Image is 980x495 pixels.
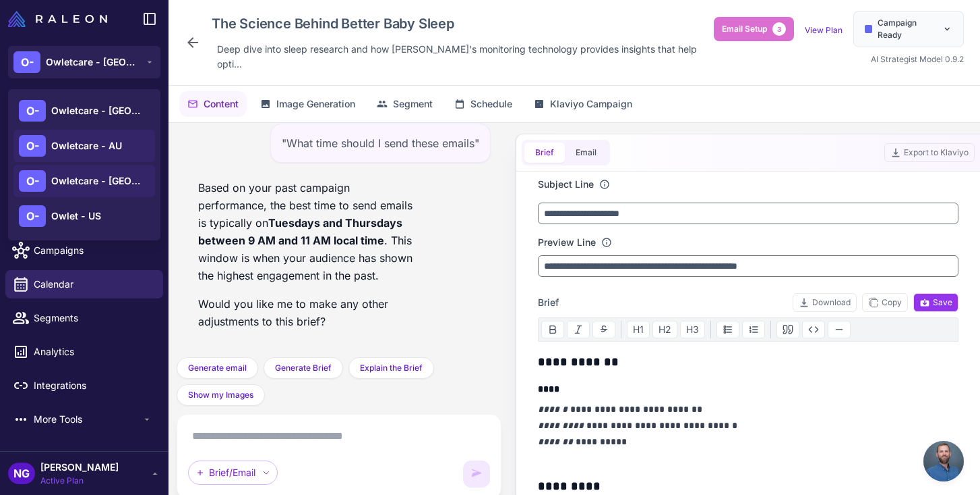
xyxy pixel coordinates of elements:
[550,97,632,111] span: Klaviyo Campaign
[177,357,258,379] button: Generate email
[5,169,163,197] a: Knowledge
[913,293,958,312] button: Save
[526,91,640,117] button: Klaviyo Campaign
[868,296,902,309] span: Copy
[252,91,363,117] button: Image Generation
[348,357,434,379] button: Explain the Brief
[8,463,35,484] div: NG
[538,177,594,192] label: Subject Line
[188,389,253,401] span: Show my Images
[19,135,46,157] div: O-
[470,97,512,111] span: Schedule
[393,97,433,111] span: Segment
[212,39,714,74] div: Click to edit description
[179,91,247,117] button: Content
[862,293,908,312] button: Copy
[722,23,767,35] span: Email Setup
[276,97,355,111] span: Image Generation
[5,203,163,231] a: Brief Design
[188,461,278,485] div: Brief/Email
[51,138,122,153] span: Owletcare - AU
[772,22,786,36] span: 3
[652,321,677,338] button: H2
[923,441,964,481] div: Open chat
[34,243,152,258] span: Campaigns
[198,179,419,284] p: Based on your past campaign performance, the best time to send emails is typically on . This wind...
[5,371,163,400] a: Integrations
[40,475,119,487] span: Active Plan
[5,135,163,163] a: Chats
[5,270,163,298] a: Calendar
[793,293,857,312] button: Download
[714,17,794,41] button: Email Setup3
[8,46,160,78] button: O-Owletcare - [GEOGRAPHIC_DATA]
[5,304,163,332] a: Segments
[34,311,152,325] span: Segments
[19,100,46,122] div: O-
[270,124,491,163] div: "What time should I send these emails"
[8,11,107,27] img: Raleon Logo
[680,321,705,338] button: H3
[217,42,708,72] span: Deep dive into sleep research and how [PERSON_NAME]'s monitoring technology provides insights tha...
[34,412,142,427] span: More Tools
[565,142,607,163] button: Email
[275,362,332,374] span: Generate Brief
[204,97,239,111] span: Content
[919,296,952,309] span: Save
[5,338,163,366] a: Analytics
[177,384,265,406] button: Show my Images
[538,235,596,250] label: Preview Line
[188,362,247,374] span: Generate email
[206,11,714,36] div: Click to edit campaign name
[198,216,402,247] strong: Tuesdays and Thursdays between 9 AM and 11 AM local time
[13,51,40,73] div: O-
[369,91,441,117] button: Segment
[360,362,423,374] span: Explain the Brief
[524,142,565,163] button: Brief
[884,143,975,162] button: Export to Klaviyo
[46,55,140,70] span: Owletcare - [GEOGRAPHIC_DATA]
[51,103,146,118] span: Owletcare - [GEOGRAPHIC_DATA]
[878,17,937,41] span: Campaign Ready
[34,344,152,359] span: Analytics
[40,460,119,475] span: [PERSON_NAME]
[51,209,101,224] span: Owlet - US
[627,321,650,338] button: H1
[19,170,46,192] div: O-
[8,11,113,27] a: Raleon Logo
[34,378,152,393] span: Integrations
[5,236,163,265] a: Campaigns
[871,54,964,64] span: AI Strategist Model 0.9.2
[538,295,559,310] span: Brief
[198,295,419,330] p: Would you like me to make any other adjustments to this brief?
[19,205,46,227] div: O-
[805,25,843,35] a: View Plan
[51,174,146,188] span: Owletcare - [GEOGRAPHIC_DATA]
[264,357,343,379] button: Generate Brief
[34,277,152,292] span: Calendar
[446,91,520,117] button: Schedule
